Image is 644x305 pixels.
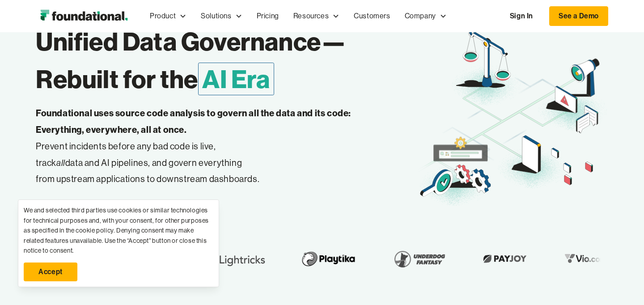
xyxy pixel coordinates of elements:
[197,246,265,271] img: Lightricks
[56,157,65,168] em: all
[286,1,347,31] div: Resources
[475,252,528,266] img: Payjoy
[201,10,231,22] div: Solutions
[599,262,644,305] iframe: Chat Widget
[293,246,357,271] img: Playtika
[501,7,542,25] a: Sign In
[557,252,609,266] img: Vio.com
[398,1,454,31] div: Company
[36,105,379,187] p: Prevent incidents before any bad code is live, track data and AI pipelines, and govern everything...
[150,10,176,22] div: Product
[24,205,213,255] div: We and selected third parties use cookies or similar technologies for technical purposes and, wit...
[24,263,77,281] a: Accept
[36,107,351,135] strong: Foundational uses source code analysis to govern all the data and its code: Everything, everywher...
[143,1,194,31] div: Product
[549,6,608,26] a: See a Demo
[198,63,274,95] span: AI Era
[293,10,329,22] div: Resources
[347,1,397,31] a: Customers
[36,7,132,25] img: Foundational Logo
[405,10,436,22] div: Company
[194,1,249,31] div: Solutions
[36,23,417,98] h1: Unified Data Governance— Rebuilt for the
[36,7,132,25] a: home
[386,246,447,271] img: Underdog Fantasy
[250,1,286,31] a: Pricing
